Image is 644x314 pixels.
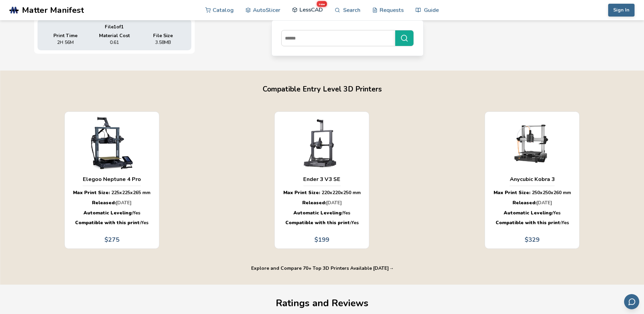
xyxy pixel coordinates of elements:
span: 3.58 MB [155,40,171,45]
img: Elegoo Neptune 4 Pro [77,117,147,169]
button: Elegoo Neptune 4 ProElegoo Neptune 4 ProMax Print Size: 225x225x265 mmReleased:[DATE]Automatic Le... [64,111,159,249]
div: Yes [73,219,150,226]
span: [DATE] [536,200,552,206]
button: Send feedback via email [624,294,639,309]
strong: Automatic Leveling: [504,210,553,216]
strong: Max Print Size: [494,189,530,196]
span: [DATE] [326,200,342,206]
div: 225 x 225 x 265 mm [73,189,150,196]
button: Sign In [608,4,635,17]
span: new [317,1,327,7]
button: Anycubic Kobra 3Anycubic Kobra 3Max Print Size: 250x250x260 mmReleased:[DATE]Automatic Leveling:Y... [485,111,580,249]
div: Yes [494,219,571,226]
h3: Anycubic Kobra 3 [510,176,555,183]
div: Yes [283,219,361,226]
span: $ 199 [314,236,329,243]
strong: Max Print Size: [283,189,320,196]
span: 0.61 [110,40,119,45]
strong: Automatic Leveling: [293,210,343,216]
strong: Released: [92,200,116,206]
img: Ender 3 V3 SE [287,117,357,169]
h2: Compatible Entry Level 3D Printers [7,84,637,95]
div: 220 x 220 x 250 mm [283,189,361,196]
div: 250 x 250 x 260 mm [494,189,571,196]
strong: Released: [512,200,536,206]
h1: Ratings and Reviews [187,298,457,309]
div: File 1 of 1 [43,24,186,30]
span: 2H 56M [57,40,74,45]
strong: Compatible with this print: [496,219,562,226]
button: Explore and Compare 70+ Top 3D Printers Available [DATE] → [251,266,393,271]
strong: Compatible with this print: [75,219,141,226]
div: Yes [494,210,571,216]
span: $ 275 [104,236,119,243]
strong: Compatible with this print: [285,219,351,226]
span: File Size [153,33,173,38]
span: [DATE] [116,200,132,206]
h3: Elegoo Neptune 4 Pro [83,176,141,183]
h3: Ender 3 V3 SE [303,176,340,183]
strong: Max Print Size: [73,189,110,196]
span: Material Cost [99,33,130,38]
span: $ 329 [525,236,540,243]
div: Yes [73,210,150,216]
strong: Released: [302,200,326,206]
strong: Automatic Leveling: [84,210,133,216]
div: Yes [283,210,361,216]
img: Anycubic Kobra 3 [497,117,567,169]
span: Print Time [53,33,77,38]
button: Ender 3 V3 SEEnder 3 V3 SEMax Print Size: 220x220x250 mmReleased:[DATE]Automatic Leveling:YesComp... [275,111,369,249]
span: Matter Manifest [22,5,84,15]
